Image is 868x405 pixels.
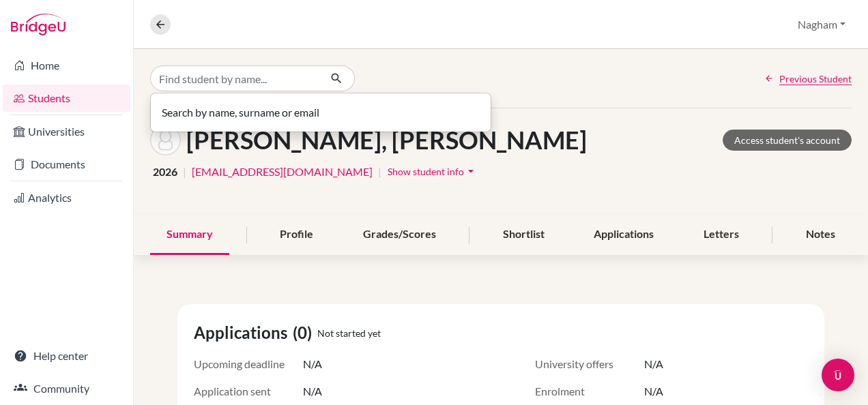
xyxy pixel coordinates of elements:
[790,215,852,255] div: Notes
[192,164,373,180] a: [EMAIL_ADDRESS][DOMAIN_NAME]
[577,215,670,255] div: Applications
[150,125,181,155] img: SYED HASAN SALMAN's avatar
[387,161,478,182] button: Show student infoarrow_drop_down
[153,164,177,180] span: 2026
[464,164,478,178] i: arrow_drop_down
[194,383,303,400] span: Application sent
[822,359,854,391] div: Open Intercom Messenger
[194,356,303,372] span: Upcoming deadline
[644,383,663,400] span: N/A
[303,383,322,400] span: N/A
[347,215,452,255] div: Grades/Scores
[535,383,644,400] span: Enrolment
[3,151,130,178] a: Documents
[183,164,186,180] span: |
[150,215,229,255] div: Summary
[162,104,480,121] p: Search by name, surname or email
[3,118,130,145] a: Universities
[3,184,130,211] a: Analytics
[293,320,317,345] span: (0)
[3,52,130,79] a: Home
[535,356,644,372] span: University offers
[3,342,130,370] a: Help center
[792,12,852,37] button: Nagham
[194,320,293,345] span: Applications
[779,72,852,86] span: Previous Student
[263,215,330,255] div: Profile
[378,164,381,180] span: |
[487,215,561,255] div: Shortlist
[150,65,319,91] input: Find student by name...
[186,125,587,155] h1: [PERSON_NAME], [PERSON_NAME]
[317,326,381,340] span: Not started yet
[3,85,130,112] a: Students
[388,166,464,177] span: Show student info
[764,72,852,86] a: Previous Student
[644,356,663,372] span: N/A
[687,215,755,255] div: Letters
[303,356,322,372] span: N/A
[723,130,852,151] a: Access student's account
[11,14,66,35] img: Bridge-U
[3,375,130,402] a: Community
